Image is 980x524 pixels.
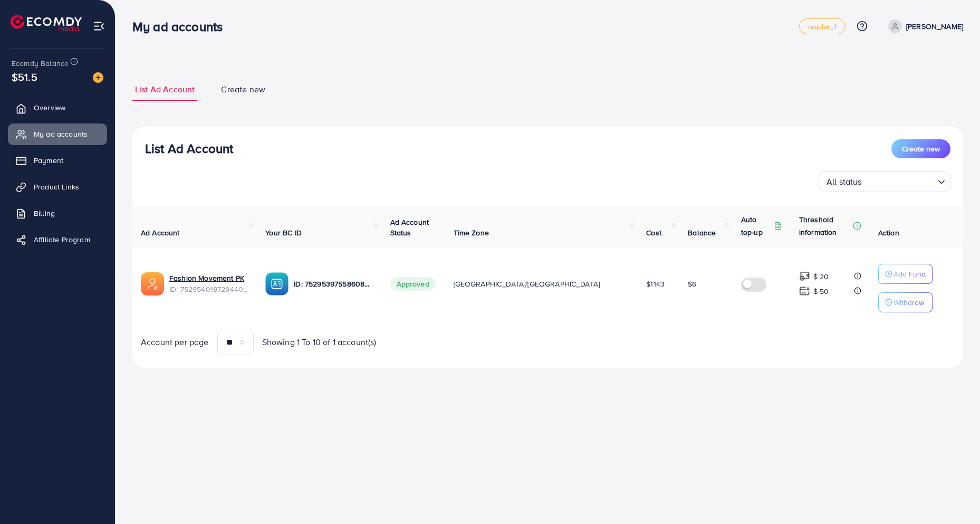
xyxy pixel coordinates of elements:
span: $1143 [646,279,665,289]
p: Withdraw [893,296,924,309]
span: ID: 7529540197294407681 [169,284,248,294]
p: $ 20 [813,270,829,283]
div: Search for option [819,171,950,192]
iframe: Chat [935,477,972,516]
span: Product Links [34,182,79,192]
h3: List Ad Account [145,141,233,156]
span: Create new [902,144,940,154]
img: top-up amount [799,271,810,282]
span: Balance [688,227,716,238]
span: Time Zone [454,227,489,238]
span: Payment [34,155,63,166]
span: Ad Account [141,227,180,238]
a: Fashion Movement PK [169,273,248,283]
a: My ad accounts [8,123,107,145]
p: [PERSON_NAME] [906,20,963,33]
p: Add Fund [893,268,926,280]
span: All status [824,174,864,189]
input: Search for option [865,172,934,189]
span: Account per page [141,336,209,348]
span: [GEOGRAPHIC_DATA]/[GEOGRAPHIC_DATA] [454,279,600,289]
button: Add Fund [878,264,933,284]
img: top-up amount [799,285,810,297]
img: ic-ba-acc.ded83a64.svg [265,272,289,296]
span: Action [878,227,899,238]
img: ic-ads-acc.e4c84228.svg [141,272,164,296]
a: regular_1 [799,18,845,34]
span: Showing 1 To 10 of 1 account(s) [262,336,377,348]
span: Billing [34,208,55,218]
button: Withdraw [878,292,933,312]
span: My ad accounts [34,129,88,139]
div: <span class='underline'>Fashion Movement PK</span></br>7529540197294407681 [169,273,248,294]
p: Auto top-up [741,213,772,239]
a: Overview [8,97,107,118]
span: regular_1 [808,23,836,30]
p: ID: 7529539755860836369 [294,278,373,290]
a: Payment [8,150,107,171]
img: logo [11,15,82,31]
span: $51.5 [12,69,37,84]
a: Product Links [8,176,107,197]
span: Your BC ID [265,227,302,238]
span: List Ad Account [135,83,195,96]
span: Approved [390,277,436,291]
h3: My ad accounts [132,19,231,34]
span: $6 [688,279,696,289]
p: $ 50 [813,285,829,298]
a: Affiliate Program [8,229,107,250]
a: Billing [8,203,107,224]
a: [PERSON_NAME] [884,20,963,33]
img: menu [93,20,105,32]
span: Create new [221,83,265,96]
span: Ad Account Status [390,217,429,238]
span: Affiliate Program [34,234,90,245]
span: Ecomdy Balance [12,58,69,69]
p: Threshold information [799,213,851,239]
span: Cost [646,227,661,238]
button: Create new [891,139,950,158]
span: Overview [34,102,65,113]
img: image [93,72,103,83]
